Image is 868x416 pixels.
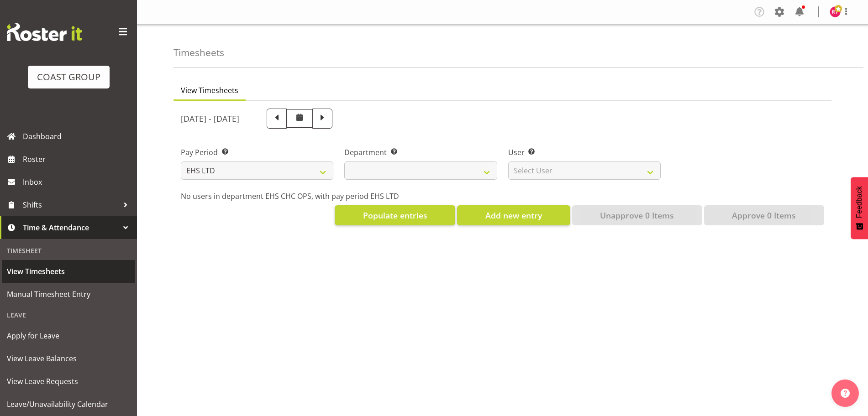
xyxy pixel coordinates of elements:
span: Add new entry [485,209,542,221]
img: Rosterit website logo [7,23,82,41]
label: Pay Period [181,147,333,158]
a: Leave/Unavailability Calendar [2,393,135,416]
button: Add new entry [457,205,570,225]
a: Apply for Leave [2,324,135,347]
span: Populate entries [363,209,427,221]
span: Approve 0 Items [732,209,796,221]
a: Manual Timesheet Entry [2,283,135,306]
div: COAST GROUP [37,70,100,84]
label: Department [344,147,497,158]
span: Roster [23,152,132,166]
span: View Timesheets [7,265,130,278]
h4: Timesheets [174,47,224,58]
a: View Leave Requests [2,370,135,393]
span: Shifts [23,198,119,212]
button: Unapprove 0 Items [572,205,702,225]
span: Dashboard [23,130,132,143]
label: User [508,147,661,158]
button: Approve 0 Items [704,205,824,225]
span: Leave/Unavailability Calendar [7,397,130,411]
span: View Timesheets [181,85,238,96]
button: Feedback - Show survey [851,177,868,239]
h5: [DATE] - [DATE] [181,114,239,124]
span: Apply for Leave [7,329,130,343]
span: Inbox [23,175,132,189]
a: View Timesheets [2,260,135,283]
span: View Leave Balances [7,352,130,365]
span: Time & Attendance [23,221,119,234]
button: Populate entries [335,205,455,225]
span: Unapprove 0 Items [600,209,674,221]
div: Timesheet [2,241,135,260]
img: help-xxl-2.png [841,389,850,398]
span: Feedback [855,186,863,218]
span: Manual Timesheet Entry [7,287,130,301]
p: No users in department EHS CHC OPS, with pay period EHS LTD [181,191,824,202]
a: View Leave Balances [2,347,135,370]
img: reuben-thomas8009.jpg [830,6,841,17]
div: Leave [2,306,135,324]
span: View Leave Requests [7,374,130,388]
